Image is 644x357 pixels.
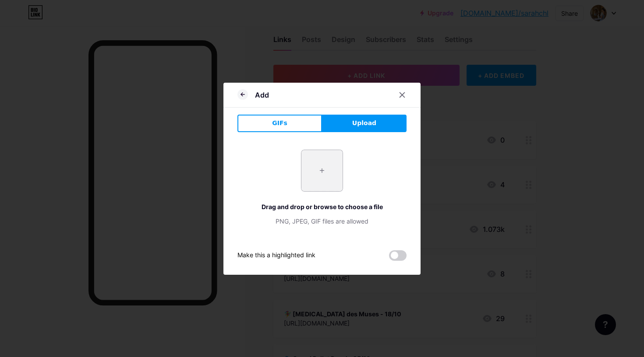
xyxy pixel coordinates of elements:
div: Drag and drop or browse to choose a file [237,202,407,211]
div: Make this a highlighted link [237,250,315,261]
span: GIFs [272,119,287,128]
div: PNG, JPEG, GIF files are allowed [237,217,407,226]
span: Upload [352,119,376,128]
button: GIFs [237,115,322,132]
button: Upload [322,115,407,132]
div: Add [255,90,269,100]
